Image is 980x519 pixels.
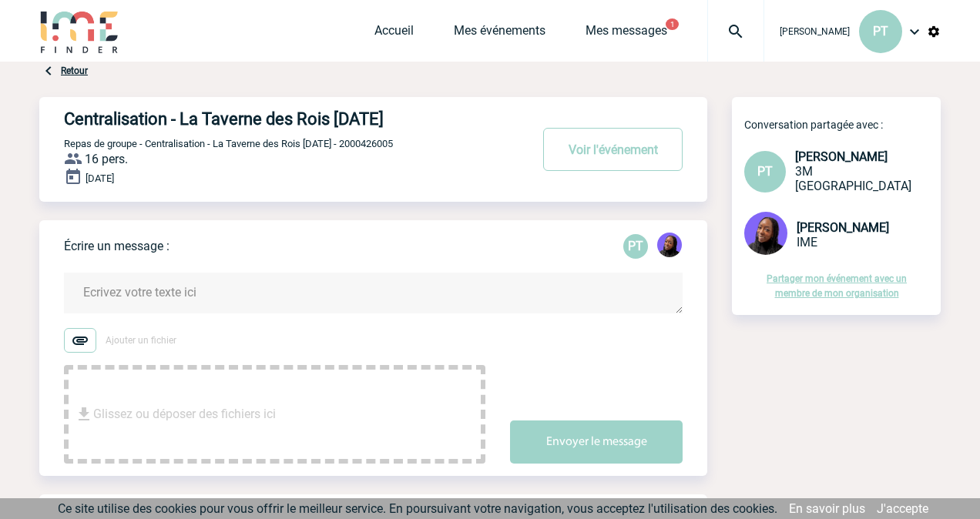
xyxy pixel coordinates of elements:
[757,164,773,179] span: PT
[75,405,93,424] img: file_download.svg
[61,65,88,76] a: Retour
[586,23,667,45] a: Mes messages
[64,239,169,253] p: Écrire un message :
[39,9,119,53] img: IME-Finder
[106,335,176,346] span: Ajouter un fichier
[543,128,683,171] button: Voir l'événement
[64,138,393,149] span: Repas de groupe - Centralisation - La Taverne des Rois [DATE] - 2000426005
[795,149,888,164] span: [PERSON_NAME]
[86,172,114,184] span: [DATE]
[789,501,865,516] a: En savoir plus
[797,235,817,249] span: IME
[877,501,928,516] a: J'accepte
[873,24,888,39] span: PT
[657,233,682,260] div: Tabaski THIAM
[85,152,128,166] span: 16 pers.
[58,501,777,516] span: Ce site utilise des cookies pour vous offrir le meilleur service. En poursuivant votre navigation...
[795,164,911,193] span: 3M [GEOGRAPHIC_DATA]
[666,18,679,30] button: 1
[93,376,276,453] span: Glissez ou déposer des fichiers ici
[780,26,850,37] span: [PERSON_NAME]
[744,212,787,255] img: 131349-0.png
[510,420,683,464] button: Envoyer le message
[744,119,941,131] p: Conversation partagée avec :
[623,234,648,259] div: Philippe TAN
[454,23,545,45] a: Mes événements
[64,109,484,129] h4: Centralisation - La Taverne des Rois [DATE]
[657,233,682,257] img: 131349-0.png
[797,220,889,235] span: [PERSON_NAME]
[374,23,414,45] a: Accueil
[767,273,907,299] a: Partager mon événement avec un membre de mon organisation
[623,234,648,259] p: PT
